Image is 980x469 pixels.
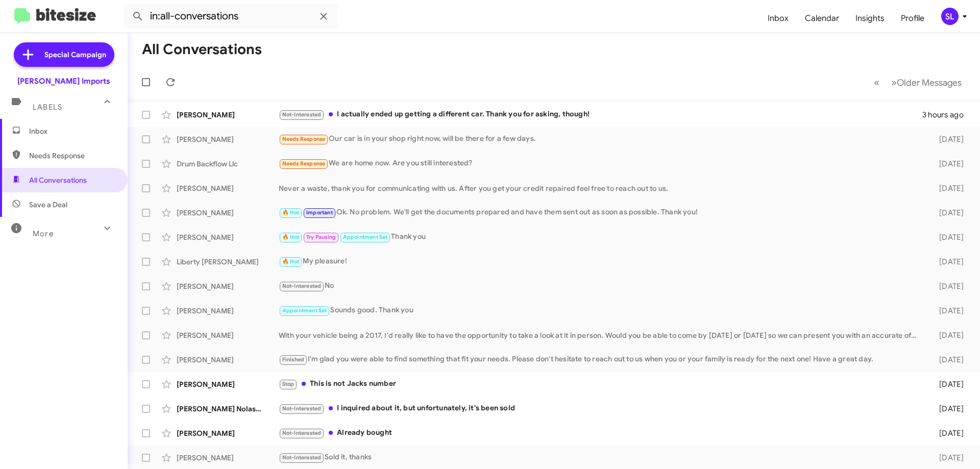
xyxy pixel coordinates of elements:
span: Not-Interested [282,405,322,412]
a: Profile [893,4,933,33]
div: [PERSON_NAME] [177,306,279,316]
span: Special Campaign [44,50,106,60]
span: All Conversations [29,175,87,185]
div: [DATE] [923,330,972,340]
div: Never a waste, thank you for communicating with us. After you get your credit repaired feel free ... [279,183,923,193]
span: Finished [282,356,305,363]
span: Needs Response [282,136,326,142]
h1: All Conversations [142,41,262,58]
span: Not-Interested [282,454,322,461]
span: 🔥 Hot [282,234,300,240]
span: » [891,76,897,89]
div: [DATE] [923,306,972,316]
div: [DATE] [923,159,972,169]
button: SL [933,8,969,25]
div: Our car is in your shop right now, will be there for a few days. [279,133,923,145]
div: [PERSON_NAME] [177,281,279,291]
div: [DATE] [923,208,972,218]
div: [DATE] [923,281,972,291]
span: Labels [33,103,62,112]
div: [DATE] [923,379,972,389]
div: [DATE] [923,355,972,365]
div: [DATE] [923,257,972,267]
div: [PERSON_NAME] [177,355,279,365]
span: Not-Interested [282,283,322,289]
span: More [33,229,54,238]
button: Previous [868,72,886,93]
div: I'm glad you were able to find something that fit your needs. Please don't hesitate to reach out ... [279,354,923,365]
span: 🔥 Hot [282,258,300,265]
span: Not-Interested [282,430,322,436]
div: [PERSON_NAME] [177,379,279,389]
div: [DATE] [923,232,972,242]
div: Sold it, thanks [279,452,923,463]
div: Already bought [279,427,923,439]
div: SL [941,8,959,25]
span: Needs Response [282,160,326,167]
div: [PERSON_NAME] [177,208,279,218]
input: Search [124,4,338,29]
a: Inbox [759,4,797,33]
div: We are home now. Are you still interested? [279,158,923,169]
div: With your vehicle being a 2017, I'd really like to have the opportunity to take a look at it in p... [279,330,923,340]
nav: Page navigation example [868,72,968,93]
div: 3 hours ago [922,110,972,120]
div: [PERSON_NAME] Imports [17,76,110,86]
a: Calendar [797,4,847,33]
div: Ok. No problem. We'll get the documents prepared and have them sent out as soon as possible. Than... [279,207,923,218]
div: Sounds good. Thank you [279,305,923,316]
div: [PERSON_NAME] [177,134,279,144]
span: Stop [282,381,295,387]
span: Important [306,209,333,216]
span: Needs Response [29,151,116,161]
div: [DATE] [923,183,972,193]
div: [PERSON_NAME] [177,330,279,340]
div: [PERSON_NAME] [177,110,279,120]
div: [DATE] [923,453,972,463]
div: Drum Backflow Llc [177,159,279,169]
div: [PERSON_NAME] [177,232,279,242]
div: [DATE] [923,134,972,144]
div: This is not Jacks number [279,378,923,390]
a: Special Campaign [14,42,114,67]
span: Older Messages [897,77,962,88]
div: [PERSON_NAME] [177,453,279,463]
div: No [279,280,923,292]
span: « [874,76,879,89]
span: Save a Deal [29,200,67,210]
a: Insights [847,4,893,33]
div: [DATE] [923,428,972,438]
div: I actually ended up getting a different car. Thank you for asking, though! [279,109,922,120]
span: Appointment Set [282,307,327,314]
button: Next [885,72,968,93]
div: [PERSON_NAME] Nolastname119772812 [177,404,279,414]
span: Appointment Set [343,234,388,240]
div: Liberty [PERSON_NAME] [177,257,279,267]
div: [PERSON_NAME] [177,428,279,438]
div: My pleasure! [279,256,923,267]
span: Not-Interested [282,111,322,118]
span: Try Pausing [306,234,336,240]
div: I inquired about it, but unfortunately, it's been sold [279,403,923,414]
div: [PERSON_NAME] [177,183,279,193]
span: 🔥 Hot [282,209,300,216]
div: [DATE] [923,404,972,414]
div: Thank you [279,231,923,243]
span: Inbox [29,126,116,136]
